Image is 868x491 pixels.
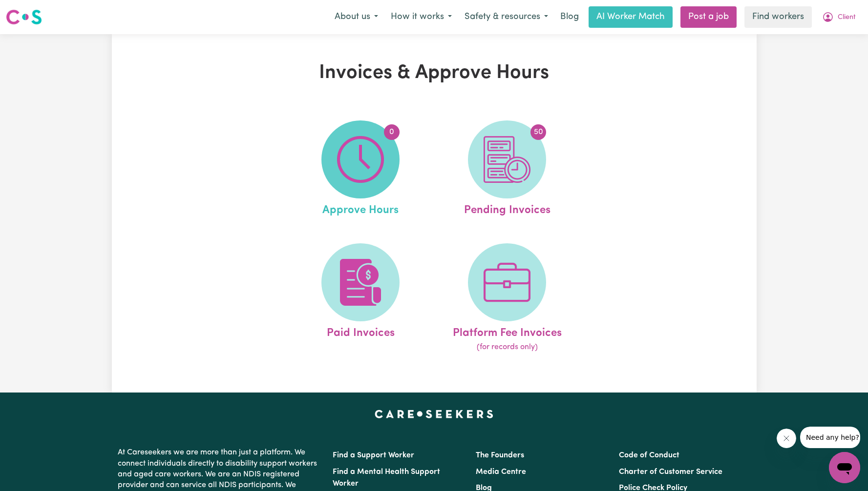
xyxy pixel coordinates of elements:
span: 50 [530,124,546,140]
span: Client [838,12,856,23]
a: Find a Support Worker [333,452,414,459]
iframe: Message from company [800,427,860,448]
a: Paid Invoices [290,243,431,354]
h1: Invoices & Approve Hours [225,61,643,85]
a: Careseekers home page [375,410,493,418]
a: Post a job [680,6,737,28]
a: Platform Fee Invoices(for records only) [437,243,577,354]
a: Careseekers logo [6,6,42,28]
button: Safety & resources [458,7,554,27]
a: Pending Invoices [437,120,577,219]
a: Blog [554,6,585,28]
span: Approve Hours [322,198,399,219]
a: Code of Conduct [619,452,679,459]
img: Careseekers logo [6,8,42,26]
span: (for records only) [477,341,538,353]
button: About us [328,7,384,27]
span: 0 [384,124,400,140]
button: How it works [384,7,458,27]
a: Approve Hours [290,120,431,219]
a: Charter of Customer Service [619,468,722,476]
a: AI Worker Match [589,6,673,28]
span: Pending Invoices [464,198,550,219]
button: My Account [816,7,862,27]
span: Platform Fee Invoices [453,321,562,342]
a: Find a Mental Health Support Worker [333,468,440,488]
a: Find workers [744,6,812,28]
a: The Founders [476,452,524,459]
iframe: Button to launch messaging window [829,452,860,483]
span: Paid Invoices [327,321,395,342]
a: Media Centre [476,468,526,476]
iframe: Close message [777,429,796,448]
